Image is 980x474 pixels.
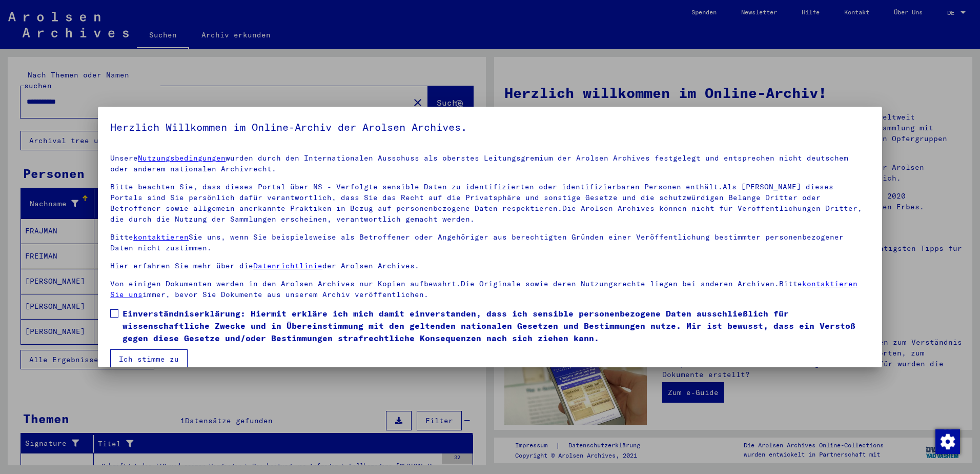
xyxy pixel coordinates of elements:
[110,232,870,253] p: Bitte Sie uns, wenn Sie beispielsweise als Betroffener oder Angehöriger aus berechtigten Gründen ...
[138,153,226,163] a: Nutzungsbedingungen
[253,261,322,270] a: Datenrichtlinie
[110,153,870,174] p: Unsere wurden durch den Internationalen Ausschuss als oberstes Leitungsgremium der Arolsen Archiv...
[110,349,188,369] button: Ich stimme zu
[122,307,870,344] span: Einverständniserklärung: Hiermit erkläre ich mich damit einverstanden, dass ich sensible personen...
[110,119,870,135] h5: Herzlich Willkommen im Online-Archiv der Arolsen Archives.
[110,261,870,271] p: Hier erfahren Sie mehr über die der Arolsen Archives.
[110,279,870,300] p: Von einigen Dokumenten werden in den Arolsen Archives nur Kopien aufbewahrt.Die Originale sowie d...
[133,232,189,242] a: kontaktieren
[110,279,857,299] a: kontaktieren Sie uns
[935,429,960,454] img: Zustimmung ändern
[110,182,870,225] p: Bitte beachten Sie, dass dieses Portal über NS - Verfolgte sensible Daten zu identifizierten oder...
